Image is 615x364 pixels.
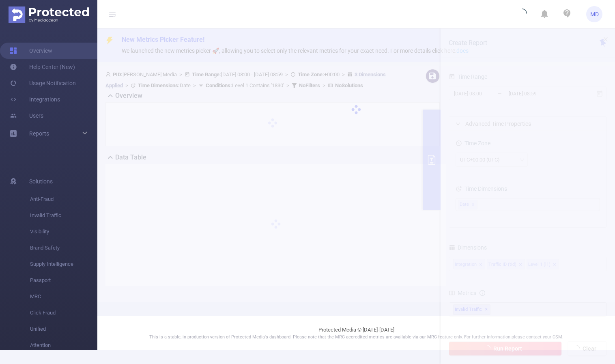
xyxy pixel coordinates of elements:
[30,272,97,289] span: Passport
[29,130,49,137] span: Reports
[10,91,60,108] a: Integrations
[118,334,595,341] p: This is a stable, in production version of Protected Media's dashboard. Please note that the MRC ...
[10,75,76,91] a: Usage Notification
[30,305,97,321] span: Click Fraud
[10,43,52,59] a: Overview
[29,125,49,142] a: Reports
[10,59,75,75] a: Help Center (New)
[30,256,97,272] span: Supply Intelligence
[590,6,599,22] span: MD
[30,224,97,240] span: Visibility
[517,9,527,20] i: icon: loading
[9,6,89,23] img: Protected Media
[97,316,615,350] footer: Protected Media © [DATE]-[DATE]
[10,108,43,124] a: Users
[30,321,97,337] span: Unified
[30,289,97,305] span: MRC
[30,337,97,353] span: Attention
[29,173,53,190] span: Solutions
[30,191,97,207] span: Anti-Fraud
[30,207,97,224] span: Invalid Traffic
[30,240,97,256] span: Brand Safety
